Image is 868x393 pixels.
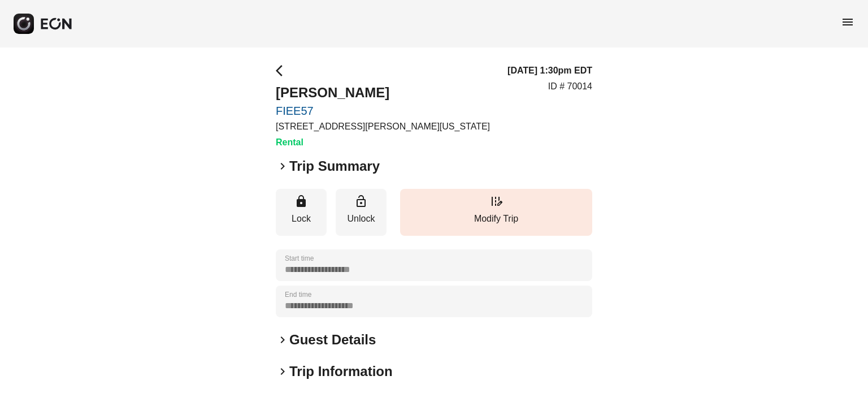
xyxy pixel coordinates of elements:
[289,331,376,349] h2: Guest Details
[341,212,381,226] p: Unlock
[336,189,387,236] button: Unlock
[281,212,321,226] p: Lock
[294,195,308,208] span: lock
[400,189,592,236] button: Modify Trip
[507,64,592,77] h3: [DATE] 1:30pm EDT
[406,212,587,226] p: Modify Trip
[276,159,289,173] span: keyboard_arrow_right
[276,136,490,149] h3: Rental
[841,15,854,29] span: menu
[276,333,289,347] span: keyboard_arrow_right
[548,80,592,93] p: ID # 70014
[354,195,368,208] span: lock_open
[276,120,490,133] p: [STREET_ADDRESS][PERSON_NAME][US_STATE]
[276,84,490,102] h2: [PERSON_NAME]
[276,365,289,378] span: keyboard_arrow_right
[276,64,289,77] span: arrow_back_ios
[489,195,503,208] span: edit_road
[276,104,490,118] a: FIEE57
[276,189,327,236] button: Lock
[289,362,393,381] h2: Trip Information
[289,157,380,175] h2: Trip Summary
